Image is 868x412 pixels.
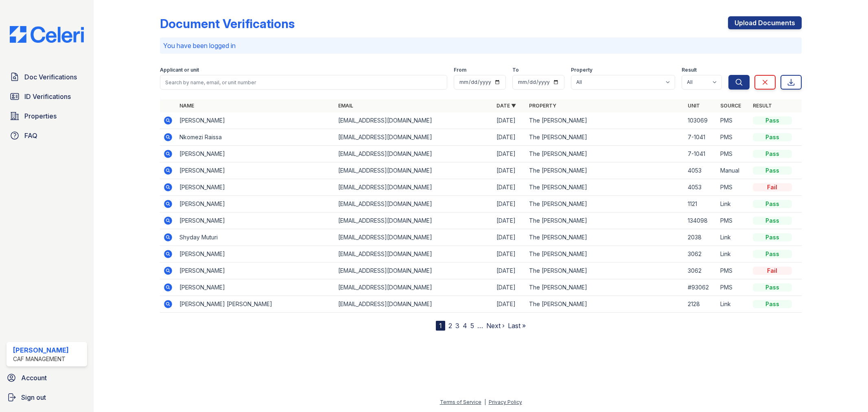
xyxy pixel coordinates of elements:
[7,69,87,85] a: Doc Verifications
[753,116,792,125] div: Pass
[753,103,772,109] a: Result
[720,103,741,109] a: Source
[7,108,87,124] a: Properties
[176,162,335,179] td: [PERSON_NAME]
[455,322,459,330] a: 3
[24,111,57,121] span: Properties
[179,103,194,109] a: Name
[717,146,750,162] td: PMS
[753,300,792,308] div: Pass
[470,322,474,330] a: 5
[717,229,750,246] td: Link
[160,67,199,73] label: Applicant or unit
[493,296,526,313] td: [DATE]
[717,213,750,229] td: PMS
[512,67,519,73] label: To
[753,283,792,291] div: Pass
[684,246,717,263] td: 3062
[176,246,335,263] td: [PERSON_NAME]
[335,279,493,296] td: [EMAIL_ADDRESS][DOMAIN_NAME]
[335,112,493,129] td: [EMAIL_ADDRESS][DOMAIN_NAME]
[176,112,335,129] td: [PERSON_NAME]
[526,246,684,263] td: The [PERSON_NAME]
[526,179,684,196] td: The [PERSON_NAME]
[526,146,684,162] td: The [PERSON_NAME]
[176,129,335,146] td: Nkomezi Raissa
[717,296,750,313] td: Link
[526,263,684,279] td: The [PERSON_NAME]
[493,112,526,129] td: [DATE]
[526,196,684,213] td: The [PERSON_NAME]
[160,75,447,90] input: Search by name, email, or unit number
[486,322,505,330] a: Next ›
[335,196,493,213] td: [EMAIL_ADDRESS][DOMAIN_NAME]
[684,162,717,179] td: 4053
[753,250,792,258] div: Pass
[753,267,792,275] div: Fail
[454,67,466,73] label: From
[176,196,335,213] td: [PERSON_NAME]
[529,103,556,109] a: Property
[176,263,335,279] td: [PERSON_NAME]
[526,229,684,246] td: The [PERSON_NAME]
[684,179,717,196] td: 4053
[21,392,46,402] span: Sign out
[684,129,717,146] td: 7-1041
[753,133,792,141] div: Pass
[176,179,335,196] td: [PERSON_NAME]
[526,112,684,129] td: The [PERSON_NAME]
[508,322,526,330] a: Last »
[21,373,47,383] span: Account
[335,213,493,229] td: [EMAIL_ADDRESS][DOMAIN_NAME]
[3,389,90,405] button: Sign out
[717,162,750,179] td: Manual
[684,112,717,129] td: 103069
[477,321,483,331] span: …
[335,246,493,263] td: [EMAIL_ADDRESS][DOMAIN_NAME]
[335,162,493,179] td: [EMAIL_ADDRESS][DOMAIN_NAME]
[684,229,717,246] td: 2038
[436,321,445,331] div: 1
[493,196,526,213] td: [DATE]
[3,26,90,43] img: CE_Logo_Blue-a8612792a0a2168367f1c8372b55b34899dd931a85d93a1a3d3e32e68fde9ad4.png
[753,150,792,158] div: Pass
[753,217,792,225] div: Pass
[176,146,335,162] td: [PERSON_NAME]
[688,103,700,109] a: Unit
[728,16,802,29] a: Upload Documents
[493,129,526,146] td: [DATE]
[160,16,295,31] div: Document Verifications
[684,279,717,296] td: #93062
[163,41,798,50] p: You have been logged in
[753,233,792,241] div: Pass
[335,263,493,279] td: [EMAIL_ADDRESS][DOMAIN_NAME]
[24,72,77,82] span: Doc Verifications
[335,146,493,162] td: [EMAIL_ADDRESS][DOMAIN_NAME]
[335,179,493,196] td: [EMAIL_ADDRESS][DOMAIN_NAME]
[717,246,750,263] td: Link
[753,200,792,208] div: Pass
[526,296,684,313] td: The [PERSON_NAME]
[526,213,684,229] td: The [PERSON_NAME]
[463,322,467,330] a: 4
[717,279,750,296] td: PMS
[526,129,684,146] td: The [PERSON_NAME]
[717,129,750,146] td: PMS
[3,370,90,386] a: Account
[684,146,717,162] td: 7-1041
[13,355,69,363] div: CAF Management
[717,263,750,279] td: PMS
[493,179,526,196] td: [DATE]
[526,279,684,296] td: The [PERSON_NAME]
[13,345,69,355] div: [PERSON_NAME]
[684,263,717,279] td: 3062
[24,131,37,140] span: FAQ
[753,167,792,175] div: Pass
[684,213,717,229] td: 134098
[448,322,452,330] a: 2
[682,67,697,73] label: Result
[717,179,750,196] td: PMS
[493,213,526,229] td: [DATE]
[7,88,87,105] a: ID Verifications
[493,229,526,246] td: [DATE]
